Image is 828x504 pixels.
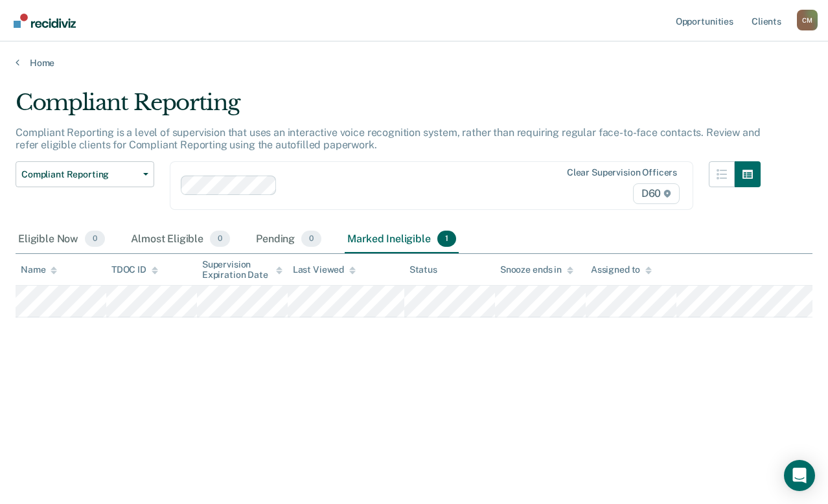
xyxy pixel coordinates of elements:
[21,169,138,180] span: Compliant Reporting
[210,231,230,247] span: 0
[128,225,233,254] div: Almost Eligible0
[301,231,321,247] span: 0
[293,264,356,275] div: Last Viewed
[409,264,437,275] div: Status
[202,259,282,281] div: Supervision Expiration Date
[567,167,677,178] div: Clear supervision officers
[797,10,818,30] button: Profile dropdown button
[591,264,652,275] div: Assigned to
[16,126,760,151] p: Compliant Reporting is a level of supervision that uses an interactive voice recognition system, ...
[16,57,812,69] a: Home
[14,14,76,28] img: Recidiviz
[784,460,815,491] div: Open Intercom Messenger
[16,225,108,254] div: Eligible Now0
[437,231,456,247] span: 1
[797,10,818,30] div: C M
[16,161,154,187] button: Compliant Reporting
[253,225,324,254] div: Pending0
[21,264,57,275] div: Name
[85,231,105,247] span: 0
[633,183,680,204] span: D60
[16,89,761,126] div: Compliant Reporting
[345,225,459,254] div: Marked Ineligible1
[111,264,158,275] div: TDOC ID
[500,264,573,275] div: Snooze ends in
